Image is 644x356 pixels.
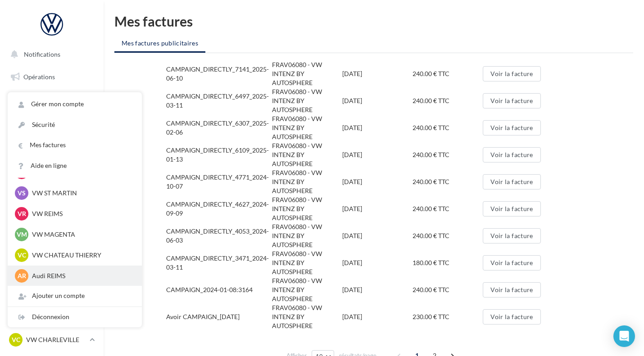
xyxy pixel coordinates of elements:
p: VW CHARLEVILLE [26,335,86,344]
div: FRAV06080 - VW INTENZ BY AUTOSPHERE [272,222,342,249]
a: Boîte de réception17 [5,90,98,109]
div: 180.00 € TTC [413,258,483,267]
button: Voir la facture [483,228,540,243]
span: VM [17,230,27,239]
button: Voir la facture [483,309,540,324]
a: Contacts [5,158,98,176]
div: FRAV06080 - VW INTENZ BY AUTOSPHERE [272,87,342,114]
a: Gérer mon compte [8,94,142,114]
p: VW ST MARTIN [32,189,131,198]
div: [DATE] [342,312,413,321]
div: CAMPAIGN_DIRECTLY_4771_2024-10-07 [166,173,272,191]
button: Voir la facture [483,282,540,297]
a: Opérations [5,68,98,86]
div: 240.00 € TTC [413,204,483,213]
div: 240.00 € TTC [413,177,483,186]
div: 240.00 € TTC [413,69,483,78]
div: FRAV06080 - VW INTENZ BY AUTOSPHERE [272,141,342,168]
div: CAMPAIGN_DIRECTLY_4627_2024-09-09 [166,200,272,218]
h1: Mes factures [114,14,633,28]
div: [DATE] [342,258,413,267]
div: FRAV06080 - VW INTENZ BY AUTOSPHERE [272,303,342,330]
button: Voir la facture [483,255,540,270]
a: Sécurité [8,115,142,135]
span: Notifications [24,50,60,58]
button: Voir la facture [483,147,540,162]
a: Visibilité en ligne [5,113,98,132]
div: 240.00 € TTC [413,231,483,240]
button: Notifications [5,45,95,64]
div: FRAV06080 - VW INTENZ BY AUTOSPHERE [272,60,342,87]
div: [DATE] [342,204,413,213]
a: Médiathèque [5,180,98,199]
div: Déconnexion [8,307,142,327]
button: Voir la facture [483,201,540,216]
span: AR [18,271,26,280]
div: 230.00 € TTC [413,312,483,321]
div: Avoir CAMPAIGN_[DATE] [166,312,272,321]
div: CAMPAIGN_2024-01-08:3164 [166,285,272,294]
a: VC VW CHARLEVILLE [7,331,96,348]
a: PLV et print personnalisable [5,225,98,251]
span: VC [12,335,20,344]
span: VC [18,251,26,260]
span: Opérations [23,73,55,81]
a: Calendrier [5,203,98,221]
div: [DATE] [342,96,413,105]
div: [DATE] [342,177,413,186]
div: Open Intercom Messenger [613,325,635,347]
p: VW MAGENTA [32,230,131,239]
div: CAMPAIGN_DIRECTLY_7141_2025-06-10 [166,65,272,83]
div: [DATE] [342,231,413,240]
div: FRAV06080 - VW INTENZ BY AUTOSPHERE [272,195,342,222]
div: 240.00 € TTC [413,285,483,294]
button: Voir la facture [483,93,540,108]
div: CAMPAIGN_DIRECTLY_6497_2025-03-11 [166,92,272,110]
a: Campagnes DataOnDemand [5,255,98,281]
button: Voir la facture [483,120,540,135]
a: Campagnes [5,135,98,154]
p: Audi REIMS [32,271,131,280]
div: FRAV06080 - VW INTENZ BY AUTOSPHERE [272,114,342,141]
div: CAMPAIGN_DIRECTLY_4053_2024-06-03 [166,227,272,245]
a: Mes factures [8,135,142,155]
div: Ajouter un compte [8,286,142,306]
div: FRAV06080 - VW INTENZ BY AUTOSPHERE [272,249,342,276]
div: FRAV06080 - VW INTENZ BY AUTOSPHERE [272,168,342,195]
p: VW REIMS [32,209,131,218]
span: VR [18,209,26,218]
div: 240.00 € TTC [413,123,483,132]
div: [DATE] [342,285,413,294]
span: VS [18,189,26,198]
div: [DATE] [342,69,413,78]
a: Aide en ligne [8,156,142,176]
div: 240.00 € TTC [413,96,483,105]
div: FRAV06080 - VW INTENZ BY AUTOSPHERE [272,276,342,303]
div: CAMPAIGN_DIRECTLY_3471_2024-03-11 [166,254,272,272]
div: [DATE] [342,123,413,132]
div: CAMPAIGN_DIRECTLY_6307_2025-02-06 [166,119,272,137]
button: Voir la facture [483,66,540,81]
div: CAMPAIGN_DIRECTLY_6109_2025-01-13 [166,146,272,164]
div: 240.00 € TTC [413,150,483,159]
p: VW CHATEAU THIERRY [32,251,131,260]
div: [DATE] [342,150,413,159]
button: Voir la facture [483,174,540,189]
